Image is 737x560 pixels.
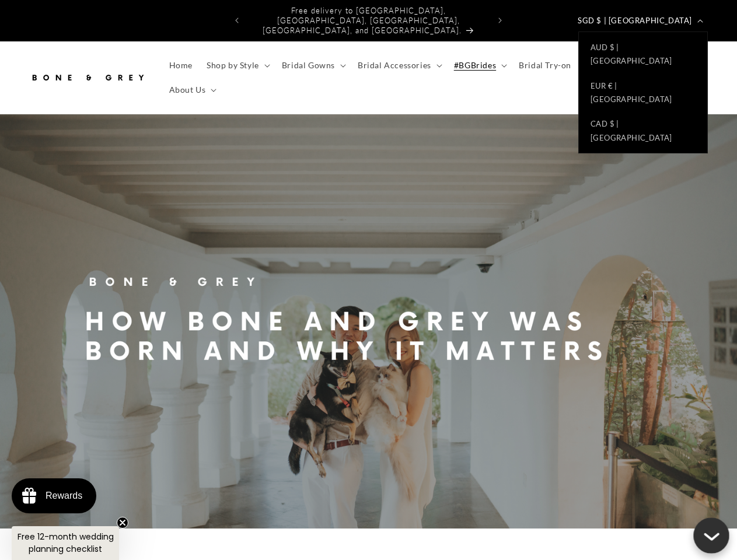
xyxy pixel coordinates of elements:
[358,60,431,71] span: Bridal Accessories
[162,78,222,102] summary: About Us
[571,9,708,32] button: SGD $ | [GEOGRAPHIC_DATA]
[117,517,128,528] button: Close teaser
[275,53,351,78] summary: Bridal Gowns
[591,79,617,93] span: EUR € |
[12,526,119,560] div: Free 12-month wedding planning checklistClose teaser
[282,60,335,71] span: Bridal Gowns
[162,53,200,78] a: Home
[18,531,114,555] span: Free 12-month wedding planning checklist
[169,85,206,95] span: About Us
[512,53,578,78] a: Bridal Try-on
[351,53,447,78] summary: Bridal Accessories
[29,65,146,90] img: Bone and Grey Bridal
[224,9,250,32] button: Previous announcement
[200,53,275,78] summary: Shop by Style
[591,117,619,131] span: CAD $ |
[263,6,462,35] span: Free delivery to [GEOGRAPHIC_DATA], [GEOGRAPHIC_DATA], [GEOGRAPHIC_DATA], [GEOGRAPHIC_DATA], and ...
[169,60,193,71] span: Home
[591,41,619,54] span: AUD $ |
[519,60,571,71] span: Bridal Try-on
[579,73,707,112] a: EUR € |[GEOGRAPHIC_DATA]
[579,35,707,73] a: AUD $ |[GEOGRAPHIC_DATA]
[578,15,692,27] span: SGD $ | [GEOGRAPHIC_DATA]
[207,60,259,71] span: Shop by Style
[25,60,151,94] a: Bone and Grey Bridal
[487,9,513,32] button: Next announcement
[46,491,82,501] div: Rewards
[693,517,729,554] button: Close chatbox
[454,60,496,71] span: #BGBrides
[579,112,707,150] a: CAD $ |[GEOGRAPHIC_DATA]
[447,53,512,78] summary: #BGBrides
[579,150,707,189] a: [GEOGRAPHIC_DATA]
